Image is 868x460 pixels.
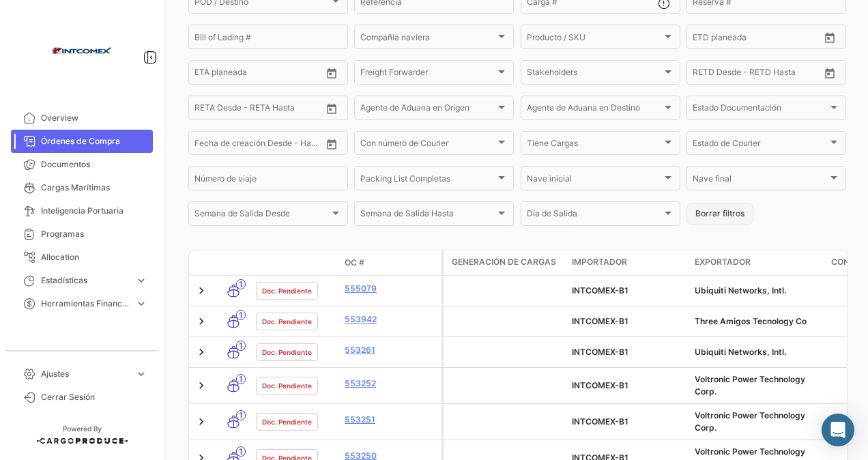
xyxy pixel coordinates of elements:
input: Hasta [229,141,289,150]
datatable-header-cell: Modo de Transporte [216,257,250,268]
span: Cerrar Sesión [41,391,147,403]
span: Nave final [693,176,828,186]
span: Allocation [41,251,147,263]
span: Importador [572,256,627,268]
button: Open calendar [321,98,342,119]
a: Documentos [11,153,153,176]
span: Ajustes [41,368,130,380]
input: Desde [693,34,717,44]
a: Expand/Collapse Row [194,315,208,328]
datatable-header-cell: OC # [339,251,442,274]
a: 555079 [345,283,436,295]
span: expand_more [135,274,147,287]
span: Doc. Pendiente [262,285,312,296]
img: intcomex.png [48,16,116,85]
input: Desde [693,70,717,79]
span: Estado de Courier [693,141,828,150]
span: INTCOMEX-B1 [572,316,628,326]
span: Semana de Salida Desde [194,211,330,220]
span: 1 [236,279,246,289]
span: Doc. Pendiente [262,380,312,391]
span: 1 [236,446,246,457]
a: Inteligencia Portuaria [11,199,153,222]
a: Expand/Collapse Row [194,379,208,392]
span: Packing List Completas [360,176,495,186]
span: Inteligencia Portuaria [41,205,147,217]
span: Overview [41,112,147,124]
span: Producto / SKU [527,34,662,44]
a: Allocation [11,246,153,269]
a: 553252 [345,377,436,390]
span: Exportador [695,256,751,268]
datatable-header-cell: Estado Doc. [250,257,339,268]
input: Desde [194,70,219,79]
button: Borrar filtros [686,203,753,225]
span: Documentos [41,158,147,171]
span: 1 [236,410,246,420]
button: Open calendar [820,63,840,83]
span: INTCOMEX-B1 [572,416,628,427]
span: Doc. Pendiente [262,316,312,327]
datatable-header-cell: Exportador [689,250,826,275]
a: 553942 [345,313,436,326]
span: Generación de cargas [452,256,556,268]
span: INTCOMEX-B1 [572,347,628,357]
input: Desde [194,141,219,150]
span: INTCOMEX-B1 [572,380,628,390]
a: Expand/Collapse Row [194,284,208,298]
span: INTCOMEX-B1 [572,285,628,296]
span: Agente de Aduana en Origen [360,105,495,115]
a: Cargas Marítimas [11,176,153,199]
span: Programas [41,228,147,240]
span: Compañía naviera [360,34,495,44]
span: 1 [236,374,246,384]
a: Expand/Collapse Row [194,415,208,429]
span: Three Amigos Tecnology Co [695,316,807,326]
span: Agente de Aduana en Destino [527,105,662,115]
span: Cargas Marítimas [41,182,147,194]
span: Estadísticas [41,274,130,287]
span: Con número de Courier [360,141,495,150]
span: Tiene Cargas [527,141,662,150]
span: Stakeholders [527,70,662,79]
input: Hasta [229,105,289,115]
span: Doc. Pendiente [262,347,312,358]
span: Voltronic Power Technology Corp. [695,410,805,433]
span: 1 [236,341,246,351]
a: Órdenes de Compra [11,130,153,153]
datatable-header-cell: Generación de cargas [444,250,566,275]
span: Nave inicial [527,176,662,186]
span: expand_more [135,298,147,310]
input: Hasta [727,34,787,44]
span: Ubiquiti Networks, Intl. [695,285,786,296]
button: Open calendar [321,134,342,154]
span: Órdenes de Compra [41,135,147,147]
a: Expand/Collapse Row [194,345,208,359]
span: Freight Forwarder [360,70,495,79]
span: Día de Salida [527,211,662,220]
a: 553261 [345,344,436,356]
span: Ubiquiti Networks, Intl. [695,347,786,357]
button: Open calendar [820,27,840,48]
span: Herramientas Financieras [41,298,130,310]
span: 1 [236,310,246,320]
a: Programas [11,222,153,246]
input: Desde [194,105,219,115]
span: Voltronic Power Technology Corp. [695,374,805,397]
button: Open calendar [321,63,342,83]
datatable-header-cell: Importador [566,250,689,275]
div: Abrir Intercom Messenger [822,414,854,446]
span: Semana de Salida Hasta [360,211,495,220]
input: Hasta [229,70,289,79]
a: Overview [11,106,153,130]
span: OC # [345,257,364,269]
span: Doc. Pendiente [262,416,312,427]
span: Estado Documentación [693,105,828,115]
span: expand_more [135,368,147,380]
input: Hasta [727,70,787,79]
a: 553251 [345,414,436,426]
